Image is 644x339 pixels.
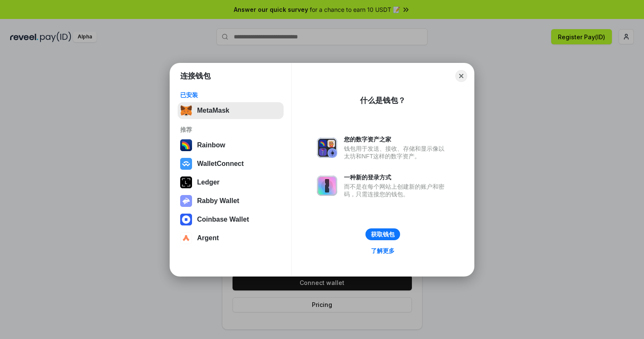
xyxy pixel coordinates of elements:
button: Rainbow [178,137,284,154]
button: Close [455,70,467,82]
div: 钱包用于发送、接收、存储和显示像以太坊和NFT这样的数字资产。 [344,145,449,160]
button: Ledger [178,174,284,191]
img: svg+xml,%3Csvg%20xmlns%3D%22http%3A%2F%2Fwww.w3.org%2F2000%2Fsvg%22%20fill%3D%22none%22%20viewBox... [317,176,337,196]
div: 一种新的登录方式 [344,174,449,181]
a: 了解更多 [366,245,400,256]
button: WalletConnect [178,155,284,172]
img: svg+xml,%3Csvg%20width%3D%2228%22%20height%3D%2228%22%20viewBox%3D%220%200%2028%2028%22%20fill%3D... [180,158,192,170]
div: Rabby Wallet [197,197,239,205]
button: MetaMask [178,102,284,119]
button: Argent [178,230,284,247]
div: 您的数字资产之家 [344,136,449,143]
div: Argent [197,234,219,242]
img: svg+xml,%3Csvg%20xmlns%3D%22http%3A%2F%2Fwww.w3.org%2F2000%2Fsvg%22%20fill%3D%22none%22%20viewBox... [180,195,192,207]
div: Coinbase Wallet [197,216,249,223]
div: Rainbow [197,141,225,149]
button: Coinbase Wallet [178,211,284,228]
img: svg+xml,%3Csvg%20fill%3D%22none%22%20height%3D%2233%22%20viewBox%3D%220%200%2035%2033%22%20width%... [180,105,192,117]
h1: 连接钱包 [180,71,211,81]
img: svg+xml,%3Csvg%20width%3D%2228%22%20height%3D%2228%22%20viewBox%3D%220%200%2028%2028%22%20fill%3D... [180,232,192,244]
div: 已安装 [180,91,281,99]
button: Rabby Wallet [178,193,284,209]
img: svg+xml,%3Csvg%20width%3D%22120%22%20height%3D%22120%22%20viewBox%3D%220%200%20120%20120%22%20fil... [180,139,192,151]
div: 了解更多 [371,247,395,255]
div: 什么是钱包？ [360,95,406,106]
div: 推荐 [180,126,281,133]
div: Ledger [197,179,219,186]
img: svg+xml,%3Csvg%20xmlns%3D%22http%3A%2F%2Fwww.w3.org%2F2000%2Fsvg%22%20width%3D%2228%22%20height%3... [180,176,192,188]
div: 获取钱包 [371,231,395,238]
div: 而不是在每个网站上创建新的账户和密码，只需连接您的钱包。 [344,183,449,198]
div: MetaMask [197,107,229,114]
img: svg+xml,%3Csvg%20width%3D%2228%22%20height%3D%2228%22%20viewBox%3D%220%200%2028%2028%22%20fill%3D... [180,214,192,225]
button: 获取钱包 [365,228,400,240]
div: WalletConnect [197,160,244,168]
img: svg+xml,%3Csvg%20xmlns%3D%22http%3A%2F%2Fwww.w3.org%2F2000%2Fsvg%22%20fill%3D%22none%22%20viewBox... [317,138,337,158]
